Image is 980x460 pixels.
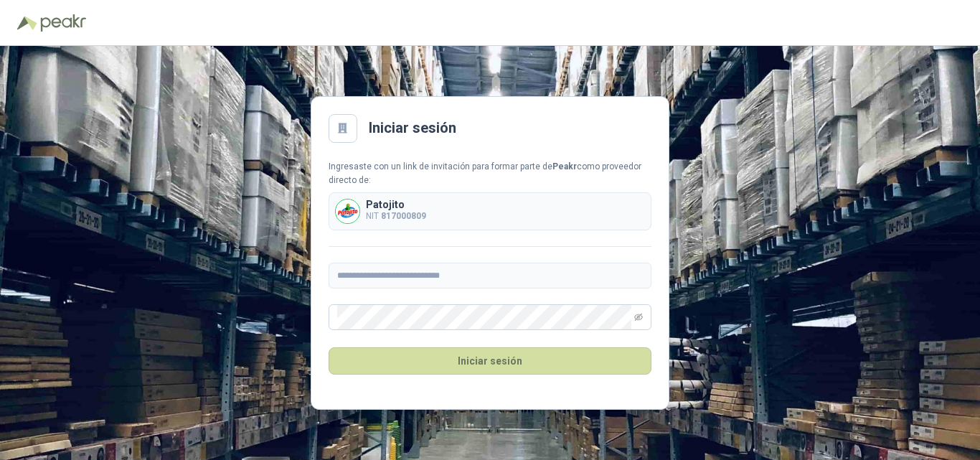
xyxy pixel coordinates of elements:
[366,200,426,210] p: Patojito
[634,313,643,321] span: eye-invisible
[17,16,37,30] img: Logo
[552,161,577,172] b: Peakr
[40,14,86,32] img: Peakr
[366,210,426,223] p: NIT
[381,211,426,221] b: 817000809
[329,347,651,375] button: Iniciar sesión
[329,160,651,187] div: Ingresaste con un link de invitación para formar parte de como proveedor directo de:
[369,117,456,139] h2: Iniciar sesión
[336,200,359,223] img: Company Logo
